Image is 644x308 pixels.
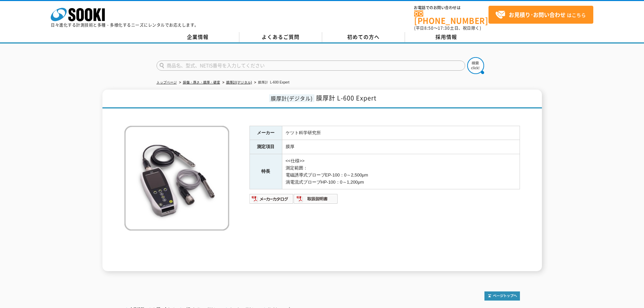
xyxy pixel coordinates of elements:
span: (平日 ～ 土日、祝日除く) [414,25,481,31]
span: 初めての方へ [347,33,380,41]
td: <<仕様>> 測定範囲： 電磁誘導式プローブEP-100：0～2,500μm 渦電流式プローブHP-100：0～1,200μm [282,154,520,189]
td: ケツト科学研究所 [282,126,520,140]
img: btn_search.png [467,57,484,74]
th: 測定項目 [249,140,282,154]
a: 初めての方へ [322,32,405,42]
input: 商品名、型式、NETIS番号を入力してください [157,61,465,71]
img: メーカーカタログ [249,193,294,204]
a: メーカーカタログ [249,198,294,203]
a: お見積り･お問い合わせはこちら [488,6,593,24]
th: メーカー [249,126,282,140]
a: トップページ [157,80,177,84]
span: 8:50 [424,25,434,31]
p: 日々進化する計測技術と多種・多様化するニーズにレンタルでお応えします。 [51,23,199,27]
img: 取扱説明書 [294,193,338,204]
a: [PHONE_NUMBER] [414,10,488,24]
li: 膜厚計 L-600 Expert [253,79,289,86]
td: 膜厚 [282,140,520,154]
span: はこちら [495,10,586,20]
a: 企業情報 [157,32,239,42]
a: 採用情報 [405,32,488,42]
a: 膜厚計(デジタル) [226,80,252,84]
strong: お見積り･お問い合わせ [509,10,566,19]
img: トップページへ [484,291,520,301]
th: 特長 [249,154,282,189]
span: 膜厚計 L-600 Expert [316,93,377,102]
span: お電話でのお問い合わせは [414,6,488,10]
span: 17:30 [438,25,450,31]
a: 取扱説明書 [294,198,338,203]
img: 膜厚計 L-600 Expert [124,126,229,231]
a: 探傷・厚さ・膜厚・硬度 [183,80,220,84]
a: よくあるご質問 [239,32,322,42]
span: 膜厚計(デジタル) [269,94,314,102]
